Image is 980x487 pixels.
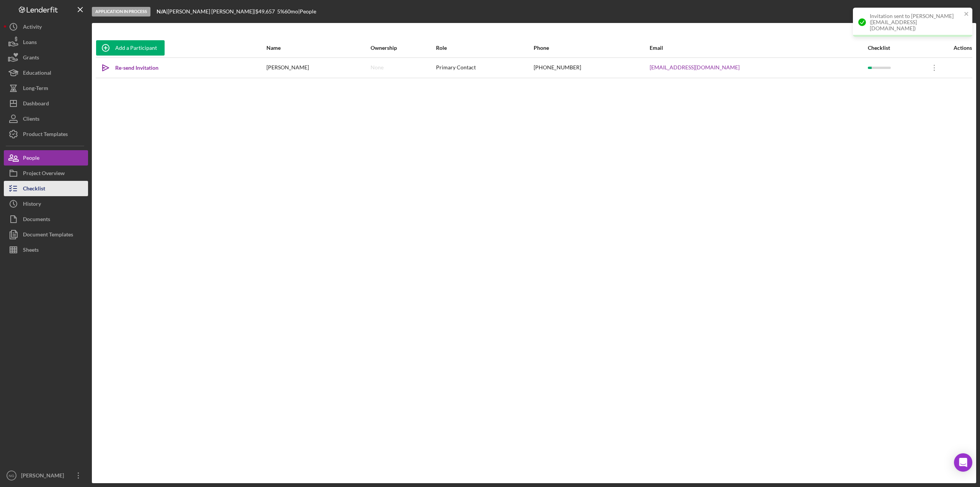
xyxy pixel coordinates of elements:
button: NG[PERSON_NAME] [4,468,88,483]
div: | [157,8,168,15]
div: Grants [23,50,39,67]
div: Loans [23,34,37,52]
div: Phone [534,45,649,51]
div: Open Intercom Messenger [954,453,972,472]
div: Checklist [868,45,924,51]
button: Add a Participant [96,40,165,56]
div: Product Templates [23,126,68,144]
div: [PERSON_NAME] [266,58,370,77]
div: Documents [23,212,50,229]
div: Clients [23,111,39,128]
button: Documents [4,212,88,227]
button: Dashboard [4,96,88,111]
div: Ownership [371,45,435,51]
div: Document Templates [23,227,73,244]
div: Invitation sent to [PERSON_NAME] ([EMAIL_ADDRESS][DOMAIN_NAME]) [870,13,962,31]
div: [PERSON_NAME] [PERSON_NAME] | [168,8,255,15]
button: Sheets [4,242,88,257]
div: [PHONE_NUMBER] [534,58,649,77]
button: People [4,150,88,166]
button: Long-Term [4,80,88,96]
div: Dashboard [23,96,49,113]
div: Role [436,45,533,51]
div: 60 mo [284,8,298,15]
button: Document Templates [4,227,88,242]
button: Project Overview [4,166,88,181]
div: Checklist [23,181,45,198]
span: $49,657 [255,8,275,15]
a: [EMAIL_ADDRESS][DOMAIN_NAME] [650,64,740,71]
div: Activity [23,19,42,36]
text: NG [9,474,14,478]
div: Name [266,45,370,51]
div: People [23,150,39,167]
button: close [964,11,969,18]
button: Loans [4,34,88,50]
div: Email [650,45,867,51]
div: Long-Term [23,80,48,98]
div: Add a Participant [115,40,157,56]
button: Clients [4,111,88,126]
div: Sheets [23,242,39,259]
div: Educational [23,65,51,82]
div: History [23,196,41,213]
div: Re-send Invitation [115,60,158,75]
button: Educational [4,65,88,80]
div: 5 % [277,8,284,15]
div: None [371,64,384,71]
button: Grants [4,50,88,65]
div: [PERSON_NAME] [19,468,69,485]
div: Application In Process [92,7,150,16]
button: Re-send Invitation [96,60,166,75]
b: N/A [157,8,166,15]
button: Activity [4,19,88,34]
button: Checklist [4,181,88,196]
button: Product Templates [4,126,88,142]
div: | People [298,8,316,15]
div: Actions [925,45,972,51]
button: History [4,196,88,212]
div: Project Overview [23,166,65,183]
div: Primary Contact [436,58,533,77]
